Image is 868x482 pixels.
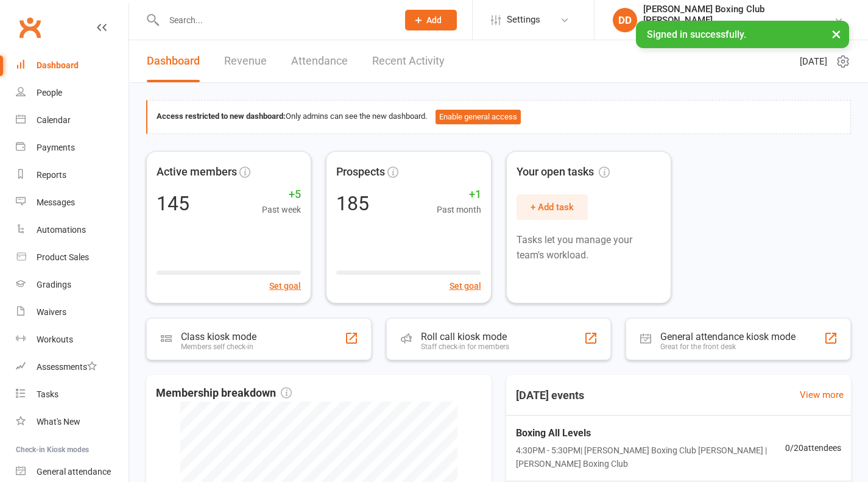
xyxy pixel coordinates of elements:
div: People [37,88,62,97]
span: Boxing All Levels [516,425,786,441]
p: Tasks let you manage your team's workload. [517,232,661,263]
input: Search... [160,12,389,29]
span: +1 [437,186,481,204]
a: Clubworx [15,12,45,43]
span: 0 / 20 attendees [785,441,841,455]
span: Membership breakdown [156,385,292,402]
span: +5 [262,186,301,204]
a: Tasks [16,381,129,408]
div: DD [613,8,637,32]
button: Set goal [269,279,301,292]
div: Workouts [37,335,73,344]
a: Workouts [16,326,129,353]
span: Active members [157,163,237,181]
div: General attendance kiosk mode [660,331,796,342]
div: Members self check-in [181,342,256,351]
a: Revenue [224,40,267,82]
span: Past week [262,203,301,216]
a: Recent Activity [372,40,445,82]
a: Automations [16,216,129,244]
a: Dashboard [147,40,200,82]
span: 4:30PM - 5:30PM | [PERSON_NAME] Boxing Club [PERSON_NAME] | [PERSON_NAME] Boxing Club [516,444,786,471]
button: × [825,21,847,47]
div: Product Sales [37,252,89,262]
button: Add [405,10,457,30]
button: Set goal [450,279,481,292]
div: Tasks [37,389,58,399]
span: Prospects [336,163,385,181]
span: Your open tasks [517,163,610,181]
div: 185 [336,194,369,213]
span: Settings [507,6,540,34]
span: [DATE] [800,54,827,69]
div: Class kiosk mode [181,331,256,342]
a: Calendar [16,107,129,134]
div: What's New [37,417,80,427]
a: Assessments [16,353,129,381]
div: Dashboard [37,60,79,70]
a: Gradings [16,271,129,299]
strong: Access restricted to new dashboard: [157,112,286,121]
div: 145 [157,194,189,213]
div: [PERSON_NAME] Boxing Club [PERSON_NAME] [643,4,834,26]
a: Dashboard [16,52,129,79]
div: Great for the front desk [660,342,796,351]
div: Gradings [37,280,71,289]
a: Payments [16,134,129,161]
a: Product Sales [16,244,129,271]
span: Signed in successfully. [647,29,746,40]
h3: [DATE] events [506,385,594,406]
div: Payments [37,143,75,152]
a: What's New [16,408,129,436]
a: Reports [16,161,129,189]
span: Past month [437,203,481,216]
div: Roll call kiosk mode [421,331,509,342]
a: View more [800,388,844,402]
div: Messages [37,197,75,207]
div: Assessments [37,362,97,372]
div: Automations [37,225,86,235]
button: + Add task [517,194,588,220]
div: General attendance [37,467,111,477]
div: Reports [37,170,66,180]
a: Messages [16,189,129,216]
div: Waivers [37,307,66,317]
div: Calendar [37,115,71,125]
a: Attendance [291,40,348,82]
button: Enable general access [436,110,521,124]
a: Waivers [16,299,129,326]
div: Staff check-in for members [421,342,509,351]
a: People [16,79,129,107]
span: Add [426,15,442,25]
div: Only admins can see the new dashboard. [157,110,841,124]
